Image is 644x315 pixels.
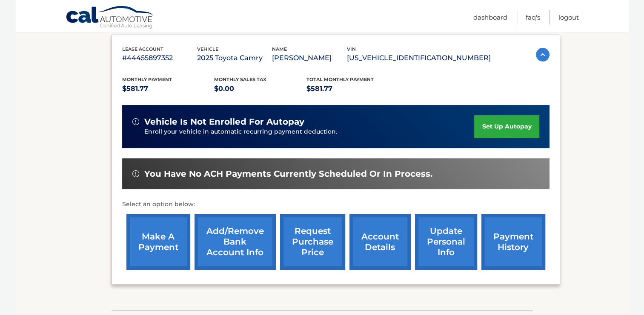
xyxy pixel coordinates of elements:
a: payment history [481,214,545,270]
img: alert-white.svg [132,170,139,177]
a: Cal Automotive [66,6,155,30]
span: vin [347,46,356,52]
p: Select an option below: [122,199,550,210]
a: make a payment [126,214,190,270]
a: account details [349,214,411,270]
span: Monthly Payment [122,76,172,82]
a: update personal info [415,214,477,270]
p: [PERSON_NAME] [272,52,347,64]
p: [US_VEHICLE_IDENTIFICATION_NUMBER] [347,52,491,64]
span: Monthly sales Tax [214,76,266,82]
a: Add/Remove bank account info [195,214,276,270]
img: accordion-active.svg [536,48,550,61]
span: vehicle is not enrolled for autopay [144,117,304,127]
a: set up autopay [474,115,539,138]
p: $0.00 [214,83,306,95]
span: vehicle [197,46,218,52]
a: request purchase price [280,214,345,270]
p: $581.77 [122,83,215,95]
span: lease account [122,46,163,52]
p: Enroll your vehicle in automatic recurring payment deduction. [144,127,475,137]
span: You have no ACH payments currently scheduled or in process. [144,169,432,179]
span: Total Monthly Payment [306,76,374,82]
a: Dashboard [473,10,507,24]
p: $581.77 [306,83,399,95]
p: 2025 Toyota Camry [197,52,272,64]
a: FAQ's [526,10,540,24]
span: name [272,46,287,52]
a: Logout [558,10,579,24]
p: #44455897352 [122,52,197,64]
img: alert-white.svg [132,118,139,125]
